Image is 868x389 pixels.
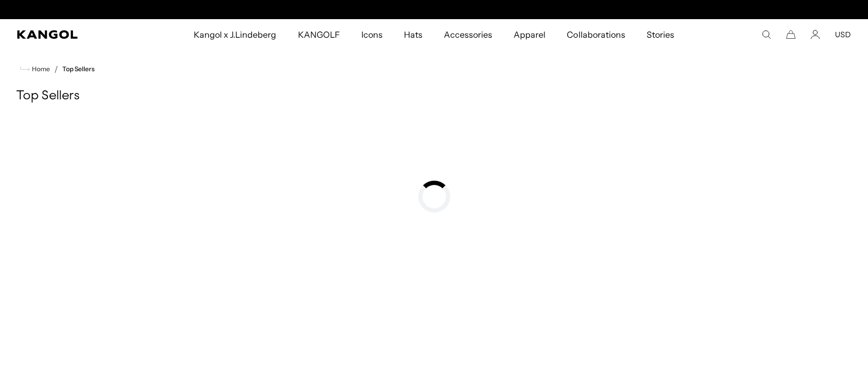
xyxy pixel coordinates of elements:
a: Kangol [17,30,128,39]
span: Icons [361,19,383,50]
span: Home [30,65,50,73]
span: Kangol x J.Lindeberg [194,19,277,50]
button: USD [835,30,851,39]
a: Stories [636,19,685,50]
a: Hats [393,19,433,50]
slideshow-component: Announcement bar [325,5,544,14]
span: Accessories [444,19,492,50]
a: Kangol x J.Lindeberg [183,19,287,50]
div: 1 of 2 [325,5,544,14]
a: Icons [351,19,393,50]
button: Cart [786,30,796,39]
span: Hats [404,19,423,50]
span: KANGOLF [298,19,340,50]
span: Collaborations [567,19,625,50]
summary: Search here [762,30,771,39]
div: Announcement [325,5,544,14]
span: Stories [647,19,674,50]
li: / [50,63,58,75]
a: KANGOLF [287,19,351,50]
a: Home [20,64,50,74]
span: Apparel [514,19,545,50]
a: Accessories [433,19,503,50]
a: Apparel [503,19,556,50]
a: Account [811,30,820,39]
a: Collaborations [556,19,635,50]
h1: Top Sellers [16,88,852,104]
a: Top Sellers [62,65,95,73]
